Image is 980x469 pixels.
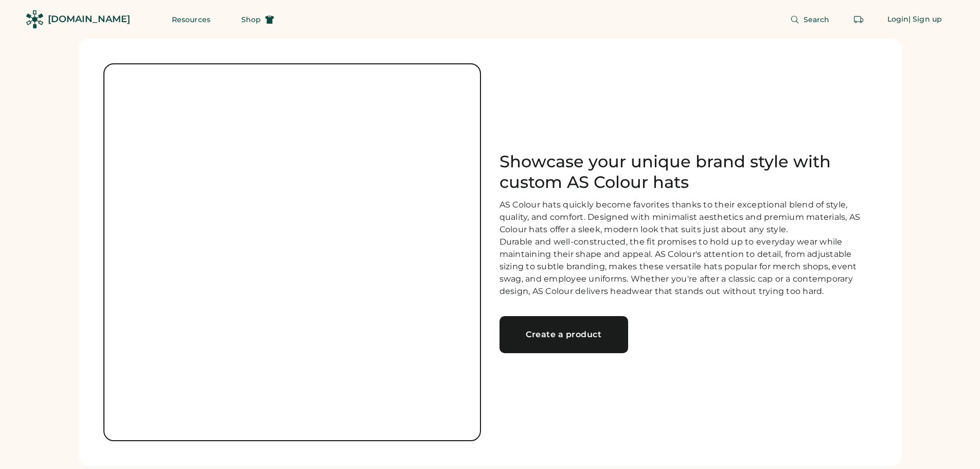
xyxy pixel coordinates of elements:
div: Login [887,14,909,25]
img: Ecru color hat with logo printed on a blue background [104,64,480,440]
img: Rendered Logo - Screens [26,10,44,28]
div: Create a product [512,331,616,339]
h1: Showcase your unique brand style with custom AS Colour hats [500,151,877,193]
button: Resources [159,9,223,30]
div: AS Colour hats quickly become favorites thanks to their exceptional blend of style, quality, and ... [500,199,877,298]
a: Create a product [500,316,628,353]
span: Shop [241,16,261,23]
div: [DOMAIN_NAME] [48,13,130,26]
button: Shop [229,9,287,30]
span: Search [804,16,830,23]
div: | Sign up [908,14,942,25]
button: Search [778,9,842,30]
button: Retrieve an order [848,9,869,30]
